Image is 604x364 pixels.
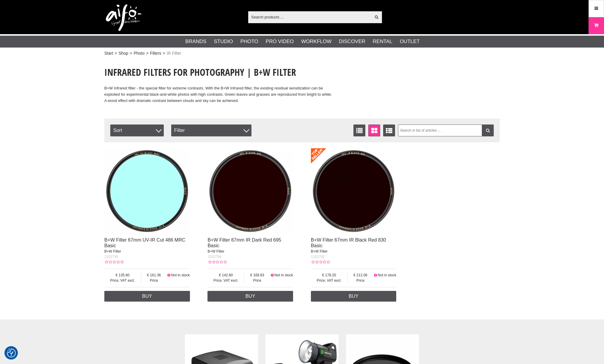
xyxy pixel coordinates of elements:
[104,237,185,248] a: B+W Filter 67mm UV-IR Cut 486 MRC Basic
[373,38,392,45] a: Rental
[167,50,181,56] span: IR Filter
[185,38,207,45] a: Brands
[141,278,167,283] span: Price
[7,348,16,358] button: Consent Preferences
[244,272,270,278] span: 169.93
[373,273,378,277] i: Not in stock
[311,255,325,259] span: 1102782
[104,278,141,283] span: Price, VAT excl.
[104,259,123,265] div: Customer rating: 0
[207,259,227,265] div: Customer rating: 0
[106,4,141,31] img: logo.png
[274,273,293,277] span: Not in stock
[146,50,148,56] span: >
[311,291,397,302] a: Buy
[115,50,117,56] span: >
[482,125,494,136] a: Filter
[214,38,233,45] a: Studio
[104,272,141,278] span: 135.60
[207,237,281,248] a: B+W Filter 67mm IR Dark Red 695 Basic
[368,125,380,136] a: Window
[311,249,328,253] span: B+W Filter
[207,255,221,259] span: 1102766
[150,50,161,56] a: Filters
[266,38,294,45] a: Pro Video
[207,249,224,253] span: B+W Filter
[244,278,270,283] span: Price
[270,273,274,277] i: Not in stock
[207,278,244,283] span: Price, VAT excl.
[119,50,128,56] a: Shop
[134,50,145,56] a: Photo
[311,259,330,265] div: Customer rating: 0
[301,38,331,45] a: Workflow
[348,278,373,283] span: Price
[171,273,190,277] span: Not in stock
[104,249,121,253] span: B+W Filter
[383,125,395,136] a: Extended list
[171,125,251,136] div: Filter
[378,273,397,277] span: Not in stock
[167,273,171,277] i: Not in stock
[7,349,16,357] img: Revisit consent button
[141,272,167,278] span: 161.36
[339,38,365,45] a: Discover
[207,272,244,278] span: 142.80
[163,50,165,56] span: >
[400,38,420,45] a: Outlet
[207,148,293,234] img: B+W Filter 67mm IR Dark Red 695 Basic
[311,278,347,283] span: Price, VAT excl.
[207,291,293,302] a: Buy
[348,272,373,278] span: 212.06
[248,12,371,21] input: Search products ...
[104,85,333,104] p: B+W Infrared filter - the special filter for extreme contrasts. With the B+W Infrared filter, the...
[130,50,132,56] span: >
[240,38,258,45] a: Photo
[311,237,386,248] a: B+W Filter 67mm IR Black Red 830 Basic
[110,125,164,136] span: Sort
[104,50,113,56] a: Start
[104,66,333,79] h1: Infrared Filters for Photography | B+W Filter
[104,291,190,302] a: Buy
[353,125,365,136] a: List
[311,148,397,234] img: B+W Filter 67mm IR Black Red 830 Basic
[398,125,494,136] input: Search in list of articles ...
[104,255,118,259] span: 1102748
[311,272,347,278] span: 178.20
[104,148,190,234] img: B+W Filter 67mm UV-IR Cut 486 MRC Basic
